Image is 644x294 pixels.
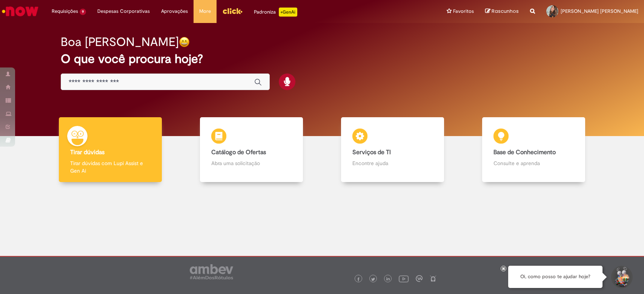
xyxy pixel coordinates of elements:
[52,8,78,15] span: Requisições
[357,277,360,281] img: logo_footer_facebook.png
[561,8,638,14] span: [PERSON_NAME] [PERSON_NAME]
[199,8,211,15] span: More
[430,275,437,282] img: logo_footer_naosei.png
[40,117,181,182] a: Tirar dúvidas Tirar dúvidas com Lupi Assist e Gen Ai
[463,117,604,182] a: Base de Conhecimento Consulte e aprenda
[279,8,297,17] p: +GenAi
[508,266,603,288] div: Oi, como posso te ajudar hoje?
[371,277,375,281] img: logo_footer_twitter.png
[61,52,583,66] h2: O que você procura hoje?
[97,8,150,15] span: Despesas Corporativas
[1,4,40,19] img: ServiceNow
[416,275,423,282] img: logo_footer_workplace.png
[492,8,519,15] span: Rascunhos
[610,266,633,288] button: Iniciar Conversa de Suporte
[161,8,188,15] span: Aprovações
[190,264,233,279] img: logo_footer_ambev_rotulo_gray.png
[322,117,463,182] a: Serviços de TI Encontre ajuda
[352,149,391,156] b: Serviços de TI
[80,9,86,15] span: 9
[352,159,433,167] p: Encontre ajuda
[399,274,409,283] img: logo_footer_youtube.png
[493,159,574,167] p: Consulte e aprenda
[181,117,322,182] a: Catálogo de Ofertas Abra uma solicitação
[493,149,556,156] b: Base de Conhecimento
[61,35,179,49] h2: Boa [PERSON_NAME]
[211,159,292,167] p: Abra uma solicitação
[211,149,266,156] b: Catálogo de Ofertas
[485,8,519,15] a: Rascunhos
[70,149,105,156] b: Tirar dúvidas
[453,8,474,15] span: Favoritos
[254,8,297,17] div: Padroniza
[386,277,390,282] img: logo_footer_linkedin.png
[222,5,243,17] img: click_logo_yellow_360x200.png
[70,159,151,175] p: Tirar dúvidas com Lupi Assist e Gen Ai
[179,37,190,47] img: happy-face.png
